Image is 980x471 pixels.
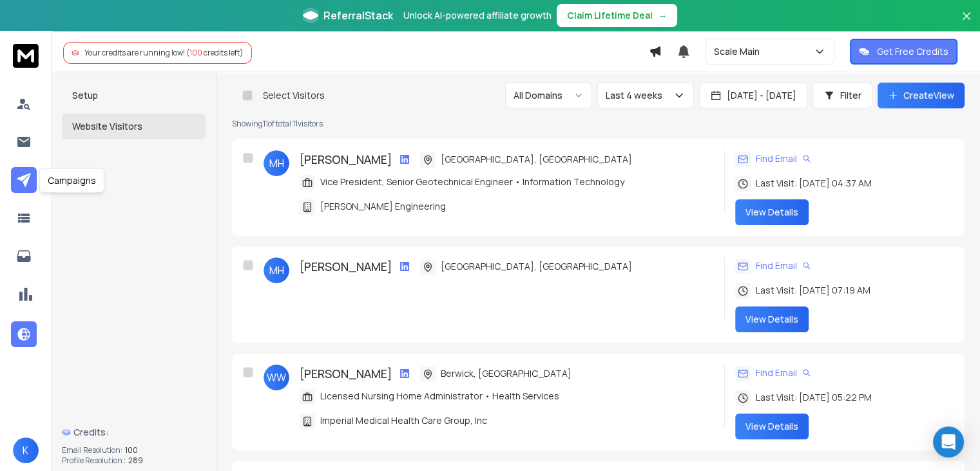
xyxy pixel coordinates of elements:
[84,47,185,58] span: Your credits are running low!
[756,284,870,297] span: Last Visit: [DATE] 07:19 AM
[62,456,126,466] p: Profile Resolution :
[263,89,325,102] p: Select Visitors
[189,47,202,58] span: 100
[264,150,289,176] span: MH
[735,257,811,274] div: Find Email
[62,445,122,456] p: Email Resolution:
[441,153,632,166] span: [GEOGRAPHIC_DATA], [GEOGRAPHIC_DATA]
[441,260,632,273] span: [GEOGRAPHIC_DATA], [GEOGRAPHIC_DATA]
[62,83,206,108] button: Setup
[878,83,965,108] button: CreateView
[62,419,206,445] a: Credits:
[756,391,872,404] span: Last Visit: [DATE] 05:22 PM
[756,177,872,190] span: Last Visit: [DATE] 04:37 AM
[320,175,624,188] span: Vice President, Senior Geotechnical Engineer • Information Technology
[557,4,677,27] button: Claim Lifetime Deal→
[232,119,965,129] p: Showing 11 of total 11 visitors
[735,414,809,439] button: View Details
[735,150,811,167] div: Find Email
[933,426,964,457] div: Open Intercom Messenger
[812,83,872,108] button: Filter
[735,365,811,381] div: Find Email
[441,367,572,380] span: Berwick, [GEOGRAPHIC_DATA]
[320,390,559,403] span: Licensed Nursing Home Administrator • Health Services
[658,9,667,22] span: →
[323,8,393,23] span: ReferralStack
[714,45,765,58] p: Scale Main
[320,200,446,213] span: [PERSON_NAME] Engineering
[877,45,948,58] p: Get Free Credits
[699,83,807,108] button: [DATE] - [DATE]
[300,150,392,168] h3: [PERSON_NAME]
[128,456,143,466] span: 289
[320,414,487,427] span: Imperial Medical Health Care Group, Inc
[606,89,668,102] p: Last 4 weeks
[597,83,694,108] button: Last 4 weeks
[264,365,289,390] span: WW
[735,306,809,332] button: View Details
[850,39,957,65] button: Get Free Credits
[39,168,104,193] div: Campaigns
[125,445,138,456] span: 100
[735,199,809,225] button: View Details
[186,47,244,58] span: ( credits left)
[300,257,392,276] h3: [PERSON_NAME]
[403,9,552,22] p: Unlock AI-powered affiliate growth
[958,8,975,39] button: Close banner
[505,83,592,108] button: All Domains
[62,114,206,139] button: Website Visitors
[13,437,39,463] button: K
[264,257,289,283] span: MH
[73,426,109,439] span: Credits:
[300,365,392,383] h3: [PERSON_NAME]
